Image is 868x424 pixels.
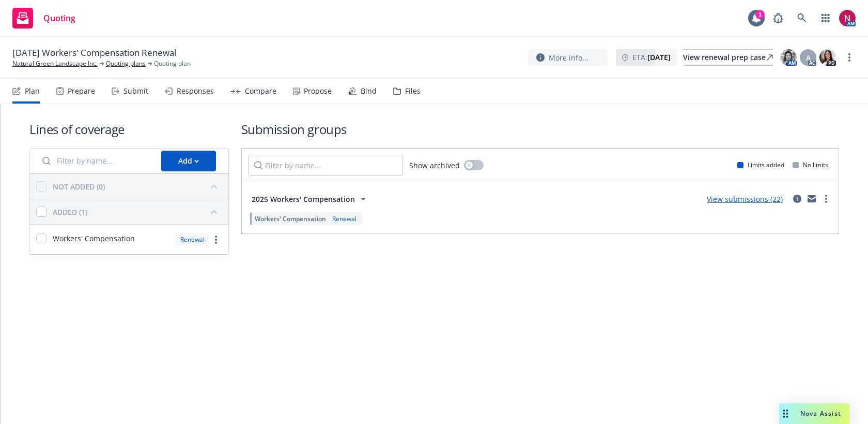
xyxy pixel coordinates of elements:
[768,8,788,28] a: Report a Bug
[805,193,818,205] a: mail
[755,10,765,19] div: 1
[409,160,460,171] span: Show archived
[815,8,836,28] a: Switch app
[161,151,216,171] button: Add
[53,181,105,192] div: NOT ADDED (0)
[210,233,222,246] a: more
[255,214,326,223] span: Workers' Compensation
[53,203,222,220] button: ADDED (1)
[106,59,146,68] a: Quoting plans
[632,52,671,63] span: ETA :
[154,59,191,68] span: Quoting plan
[248,188,373,209] button: 2025 Workers' Compensation
[793,160,828,169] div: No limits
[178,151,199,171] div: Add
[780,49,797,66] img: photo
[123,87,148,95] div: Submit
[549,52,588,63] span: More info...
[800,409,841,418] span: Nova Assist
[252,194,355,204] span: 2025 Workers' Compensation
[175,233,210,246] div: Renewal
[806,52,811,63] span: A
[528,49,608,66] button: More info...
[405,87,421,95] div: Files
[248,155,403,176] input: Filter by name...
[53,178,222,195] button: NOT ADDED (0)
[843,51,856,64] a: more
[792,8,812,28] a: Search
[53,207,87,217] div: ADDED (1)
[29,121,229,138] h1: Lines of coverage
[707,194,783,204] a: View submissions (22)
[68,87,95,95] div: Prepare
[683,49,773,66] a: View renewal prep case
[43,14,75,22] span: Quoting
[779,403,849,424] button: Nova Assist
[839,10,856,26] img: photo
[737,160,784,169] div: Limits added
[8,4,80,33] a: Quoting
[36,151,155,171] input: Filter by name...
[12,59,98,68] a: Natural Green Landscape Inc.
[245,87,276,95] div: Compare
[820,193,832,205] a: more
[304,87,332,95] div: Propose
[779,403,792,424] div: Drag to move
[177,87,214,95] div: Responses
[53,233,135,244] span: Workers' Compensation
[819,49,836,66] img: photo
[12,47,176,59] span: [DATE] Workers' Compensation Renewal
[791,193,803,205] a: circleInformation
[361,87,377,95] div: Bind
[647,52,671,62] strong: [DATE]
[25,87,40,95] div: Plan
[241,121,839,138] h1: Submission groups
[330,214,359,223] div: Renewal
